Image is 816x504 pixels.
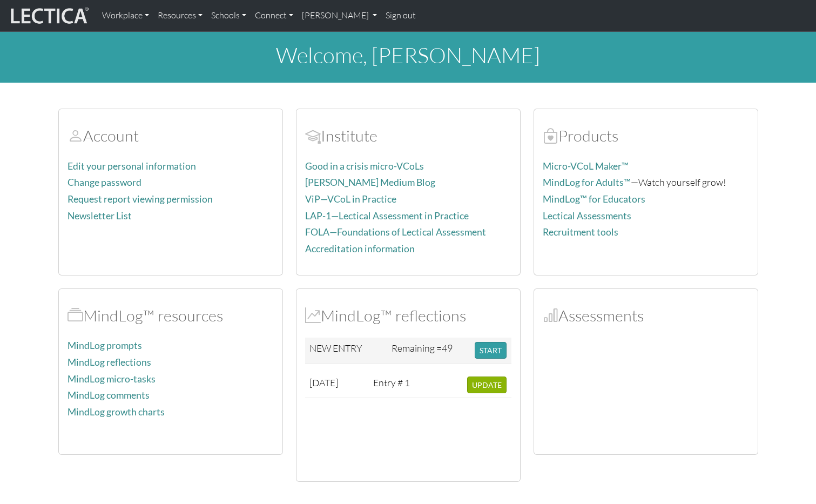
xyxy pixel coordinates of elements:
a: [PERSON_NAME] [298,4,381,27]
a: MindLog growth charts [68,406,165,418]
a: FOLA—Foundations of Lectical Assessment [305,226,486,238]
a: Workplace [98,4,153,27]
a: MindLog™ for Educators [543,193,645,205]
td: NEW ENTRY [305,338,388,364]
span: Products [543,126,558,145]
span: MindLog [305,306,321,325]
span: Account [68,126,83,145]
td: Entry # 1 [369,372,417,398]
a: MindLog comments [68,389,150,401]
h2: Assessments [543,306,749,325]
span: Assessments [543,306,558,325]
p: —Watch yourself grow! [543,174,749,190]
h2: MindLog™ resources [68,306,274,325]
a: Newsletter List [68,210,132,221]
a: [PERSON_NAME] Medium Blog [305,177,435,188]
h2: Institute [305,126,511,145]
a: MindLog micro-tasks [68,373,156,385]
a: Edit your personal information [68,160,196,172]
img: lecticalive [8,5,89,26]
td: Remaining = [387,338,470,364]
a: Good in a crisis micro-VCoLs [305,160,424,172]
a: MindLog for Adults™ [543,177,631,188]
a: Recruitment tools [543,226,618,238]
span: Account [305,126,321,145]
a: Request report viewing permission [68,193,213,205]
span: MindLog™ resources [68,306,83,325]
button: UPDATE [467,377,507,393]
h2: MindLog™ reflections [305,306,511,325]
h2: Products [543,126,749,145]
span: 49 [442,342,453,354]
h2: Account [68,126,274,145]
a: LAP-1—Lectical Assessment in Practice [305,210,469,221]
a: ViP—VCoL in Practice [305,193,396,205]
a: MindLog prompts [68,340,142,351]
a: Schools [207,4,251,27]
a: Change password [68,177,141,188]
a: Accreditation information [305,243,415,254]
a: Connect [251,4,298,27]
a: Lectical Assessments [543,210,631,221]
span: UPDATE [472,380,502,389]
button: START [475,342,507,359]
a: Resources [153,4,207,27]
span: [DATE] [309,377,338,388]
a: MindLog reflections [68,357,151,368]
a: Micro-VCoL Maker™ [543,160,629,172]
a: Sign out [381,4,420,27]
